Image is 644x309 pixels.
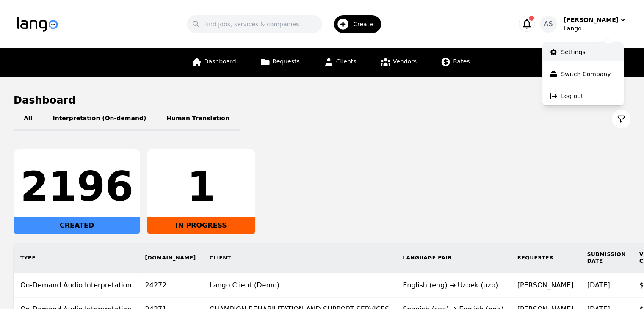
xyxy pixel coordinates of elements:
[147,217,255,234] div: IN PROGRESS
[540,16,627,33] button: AS[PERSON_NAME]Lango
[318,48,362,77] a: Clients
[186,48,241,77] a: Dashboard
[393,58,417,65] span: Vendors
[375,48,422,77] a: Vendors
[544,19,553,29] span: AS
[396,243,511,273] th: Language Pair
[204,58,236,65] span: Dashboard
[453,58,470,65] span: Rates
[403,280,504,290] div: English (eng) Uzbek (uzb)
[14,273,138,298] td: On-Demand Audio Interpretation
[17,17,58,32] img: Logo
[138,243,203,273] th: [DOMAIN_NAME]
[561,70,611,78] p: Switch Company
[42,107,156,131] button: Interpretation (On-demand)
[138,273,203,298] td: 24272
[580,243,632,273] th: Submission Date
[564,16,619,24] div: [PERSON_NAME]
[561,92,583,100] p: Log out
[20,166,133,207] div: 2196
[14,107,42,131] button: All
[187,15,322,33] input: Find jobs, services & companies
[561,48,585,56] p: Settings
[273,58,300,65] span: Requests
[154,166,249,207] div: 1
[353,20,379,28] span: Create
[336,58,357,65] span: Clients
[14,217,140,234] div: CREATED
[203,243,396,273] th: Client
[435,48,475,77] a: Rates
[511,243,580,273] th: Requester
[203,273,396,298] td: Lango Client (Demo)
[14,243,138,273] th: Type
[156,107,240,131] button: Human Translation
[587,281,610,289] time: [DATE]
[612,110,630,128] button: Filter
[564,24,627,33] div: Lango
[511,273,580,298] td: [PERSON_NAME]
[322,12,386,36] button: Create
[14,94,630,107] h1: Dashboard
[255,48,305,77] a: Requests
